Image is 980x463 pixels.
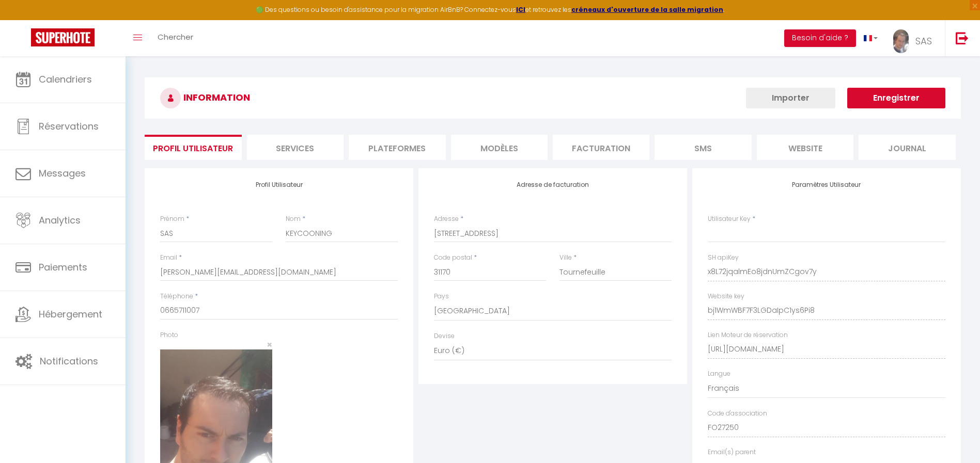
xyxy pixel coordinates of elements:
[286,214,301,224] label: Nom
[158,31,193,42] span: Chercher
[247,135,344,160] li: Services
[708,253,739,263] label: SH apiKey
[150,20,201,56] a: Chercher
[145,77,961,119] h3: INFORMATION
[349,135,445,160] li: Plateformes
[956,31,969,44] img: logout
[708,409,767,419] label: Code d'association
[885,20,945,56] a: ... SAS
[39,261,87,274] span: Paiements
[859,135,955,160] li: Journal
[39,73,92,86] span: Calendriers
[655,135,751,160] li: SMS
[434,181,672,188] h4: Adresse de facturation
[746,88,835,108] button: Importer
[757,135,853,160] li: website
[708,369,730,379] label: Langue
[160,214,184,224] label: Prénom
[708,448,756,457] label: Email(s) parent
[39,214,81,227] span: Analytics
[160,292,193,301] label: Téléphone
[31,28,95,46] img: Super Booking
[571,5,723,14] a: créneaux d'ouverture de la salle migration
[160,330,178,340] label: Photo
[8,4,39,35] button: Ouvrir le widget de chat LiveChat
[39,120,99,133] span: Réservations
[160,181,398,188] h4: Profil Utilisateur
[915,35,932,47] span: SAS
[559,253,572,263] label: Ville
[145,135,241,160] li: Profil Utilisateur
[39,308,102,321] span: Hébergement
[267,340,272,349] button: Close
[784,29,856,47] button: Besoin d'aide ?
[434,331,455,341] label: Devise
[40,355,98,368] span: Notifications
[267,338,272,351] span: ×
[39,167,86,180] span: Messages
[553,135,649,160] li: Facturation
[708,181,945,188] h4: Paramètres Utilisateur
[434,292,449,301] label: Pays
[434,214,459,224] label: Adresse
[516,5,525,14] a: ICI
[160,253,177,263] label: Email
[847,88,945,108] button: Enregistrer
[451,135,548,160] li: MODÈLES
[708,292,744,301] label: Website key
[434,253,472,263] label: Code postal
[708,214,751,224] label: Utilisateur Key
[893,29,909,53] img: ...
[708,330,788,340] label: Lien Moteur de réservation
